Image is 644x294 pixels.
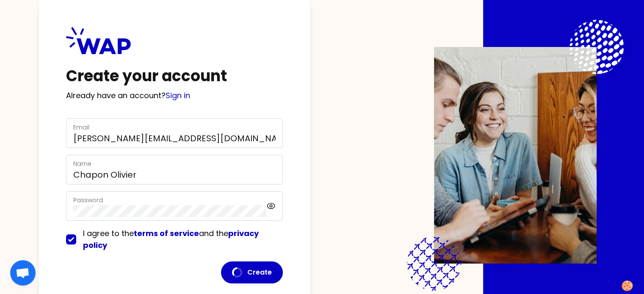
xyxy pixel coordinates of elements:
label: Name [73,159,91,168]
img: Description [434,47,597,264]
a: terms of service [134,228,199,239]
h1: Create your account [66,68,283,85]
a: Sign in [166,90,190,101]
div: Ouvrir le chat [10,260,36,286]
label: Password [73,196,103,204]
button: Create [221,261,283,283]
label: Email [73,123,89,132]
span: I agree to the and the [83,228,259,250]
p: Already have an account? [66,90,283,102]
